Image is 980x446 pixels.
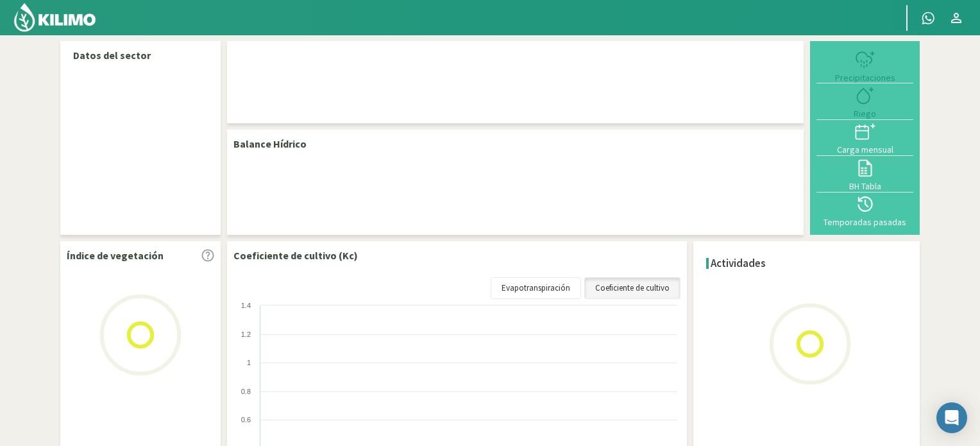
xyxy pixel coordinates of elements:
p: Datos del sector [73,47,208,63]
text: 0.8 [241,388,251,395]
button: Riego [816,83,913,119]
a: Evapotranspiración [491,277,581,299]
button: Carga mensual [816,120,913,156]
div: Riego [820,109,909,118]
button: Precipitaciones [816,47,913,83]
img: Loading... [76,271,205,399]
button: Temporadas pasadas [816,193,913,228]
button: BH Tabla [816,156,913,192]
text: 1.4 [241,302,251,309]
img: Kilimo [13,2,97,33]
div: Precipitaciones [820,73,909,82]
div: BH Tabla [820,182,909,191]
p: Índice de vegetación [67,248,164,263]
p: Balance Hídrico [233,136,307,151]
text: 1.2 [241,330,251,338]
div: Carga mensual [820,145,909,154]
p: Coeficiente de cultivo (Kc) [233,248,358,263]
h4: Actividades [711,257,766,270]
text: 1 [247,359,251,366]
div: Temporadas pasadas [820,218,909,227]
a: Coeficiente de cultivo [584,277,680,299]
div: Open Intercom Messenger [936,402,967,433]
text: 0.6 [241,416,251,424]
img: Loading... [746,280,874,408]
